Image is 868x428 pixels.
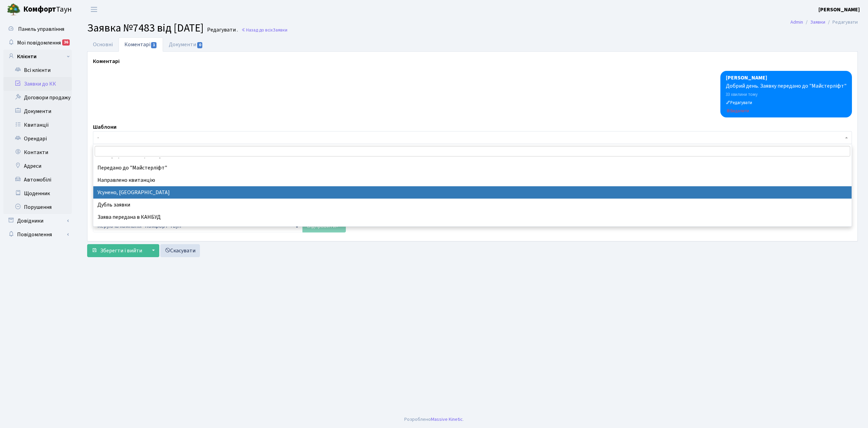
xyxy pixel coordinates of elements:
a: Видалити [726,107,749,114]
span: 1 [151,42,157,48]
a: Довідники [3,214,72,228]
span: Панель управління [18,25,64,33]
small: Видалити [726,108,749,114]
a: Мої повідомлення36 [3,36,72,50]
a: Скасувати [160,244,200,257]
span: - [97,134,843,141]
a: Панель управління [3,22,72,36]
span: Таун [23,4,72,15]
a: [PERSON_NAME] [818,5,860,14]
li: Таку послугу не надаємо [93,223,851,236]
a: Основні [87,37,119,52]
a: Щоденник [3,187,72,200]
a: Повідомлення [3,228,72,241]
body: Rich Text Area. Press ALT-0 for help. [5,5,753,13]
li: Дубль заявки [93,199,851,211]
button: Переключити навігацію [85,4,103,15]
button: Зберегти і вийти [87,244,147,257]
span: Заявки [273,27,287,33]
a: Massive Kinetic [431,416,463,423]
img: logo.png [7,3,21,16]
span: Зберегти і вийти [100,247,142,254]
b: [PERSON_NAME] [818,6,860,13]
a: Адреси [3,159,72,173]
a: Автомобілі [3,173,72,187]
li: Заява передана в КАНБУД [93,211,851,223]
li: Направлено квитанцію [93,174,851,186]
li: Передано до "Майстерліфт" [93,162,851,174]
a: Документи [163,37,209,52]
li: Усунено, [GEOGRAPHIC_DATA] [93,186,851,199]
div: [PERSON_NAME] [726,74,846,82]
a: Квитанції [3,118,72,132]
b: Комфорт [23,4,56,15]
small: 33 хвилини тому [726,91,758,98]
a: Заявки до КК [3,77,72,91]
div: Добрий день. Заявку передано до "Майстерліфт" [726,82,846,90]
a: Назад до всіхЗаявки [241,27,287,33]
small: Редагувати . [206,27,238,33]
div: Розроблено . [404,416,464,423]
a: Контакти [3,146,72,159]
label: Шаблони [93,123,117,131]
label: Коментарі [93,57,120,65]
a: Коментарі [119,37,163,52]
a: Редагувати [726,99,752,106]
a: Admin [790,18,803,26]
span: Заявка №7483 від [DATE] [87,20,204,36]
small: Редагувати [726,100,752,106]
div: 36 [62,39,70,46]
span: Мої повідомлення [17,39,61,47]
a: Всі клієнти [3,63,72,77]
a: Документи [3,104,72,118]
a: Орендарі [3,132,72,146]
li: Редагувати [825,18,858,26]
span: 0 [197,42,203,48]
a: Клієнти [3,50,72,63]
a: Порушення [3,200,72,214]
nav: breadcrumb [780,15,868,29]
a: Договори продажу [3,91,72,104]
span: - [93,131,852,144]
a: Заявки [810,18,825,26]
